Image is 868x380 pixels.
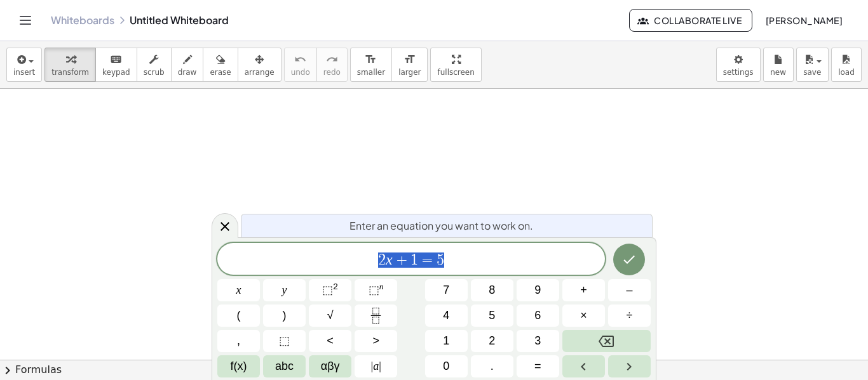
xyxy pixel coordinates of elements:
span: ⬚ [322,284,333,296]
button: format_sizelarger [391,48,428,82]
span: Enter an equation you want to work on. [349,218,533,233]
button: 5 [471,305,513,327]
span: arrange [245,68,275,77]
button: fullscreen [430,48,481,82]
button: 8 [471,279,513,301]
span: 4 [443,307,449,324]
span: transform [51,68,89,77]
span: load [838,68,855,77]
button: Alphabet [263,355,306,377]
span: √ [327,307,334,324]
button: Divide [608,305,651,327]
span: 0 [443,358,449,375]
span: 2 [378,252,386,268]
button: x [217,279,260,301]
span: draw [178,68,197,77]
span: | [379,360,381,372]
button: Fraction [355,305,397,327]
i: redo [326,52,338,67]
button: transform [44,48,96,82]
button: Right arrow [608,355,651,377]
button: 7 [425,279,468,301]
button: ( [217,305,260,327]
button: save [796,48,829,82]
span: 2 [489,332,495,350]
span: x [236,282,241,299]
span: × [580,307,587,324]
button: redoredo [316,48,348,82]
span: f(x) [231,358,247,375]
span: y [282,282,287,299]
button: ) [263,305,306,327]
button: Squared [309,279,351,301]
button: Superscript [355,279,397,301]
button: Plus [562,279,605,301]
span: keypad [102,68,130,77]
span: erase [210,68,231,77]
span: ) [283,307,287,324]
sup: n [379,282,384,291]
span: ⬚ [369,284,379,296]
span: insert [13,68,35,77]
button: Absolute value [355,355,397,377]
button: Functions [217,355,260,377]
button: 6 [517,305,559,327]
span: abc [275,358,294,375]
button: Collaborate Live [629,9,752,32]
button: erase [203,48,238,82]
span: . [491,358,494,375]
button: [PERSON_NAME] [755,9,853,32]
span: = [534,358,541,375]
button: arrange [238,48,281,82]
button: draw [171,48,204,82]
i: keyboard [110,52,122,67]
span: ⬚ [279,332,290,350]
span: 3 [534,332,541,350]
span: 5 [489,307,495,324]
span: 8 [489,282,495,299]
button: 3 [517,330,559,352]
button: load [831,48,862,82]
button: Toggle navigation [15,10,36,30]
span: new [770,68,786,77]
button: 2 [471,330,513,352]
span: a [371,358,381,375]
button: settings [716,48,761,82]
button: 1 [425,330,468,352]
button: undoundo [284,48,317,82]
button: , [217,330,260,352]
button: Left arrow [562,355,605,377]
button: 0 [425,355,468,377]
button: . [471,355,513,377]
span: 6 [534,307,541,324]
button: Done [613,244,645,275]
span: + [393,252,411,268]
button: keyboardkeypad [95,48,137,82]
button: Backspace [562,330,651,352]
var: x [386,251,393,268]
span: = [418,252,437,268]
i: format_size [403,52,416,67]
span: Collaborate Live [640,15,742,26]
button: Minus [608,279,651,301]
button: insert [6,48,42,82]
span: ÷ [627,307,633,324]
button: 9 [517,279,559,301]
span: < [327,332,334,350]
span: scrub [144,68,165,77]
span: [PERSON_NAME] [765,15,843,26]
span: 5 [437,252,444,268]
button: Square root [309,305,351,327]
a: Whiteboards [51,14,114,27]
span: save [803,68,821,77]
span: 1 [410,252,418,268]
button: Less than [309,330,351,352]
span: ( [237,307,241,324]
span: fullscreen [437,68,474,77]
span: 9 [534,282,541,299]
button: format_sizesmaller [350,48,392,82]
span: > [372,332,379,350]
button: Greater than [355,330,397,352]
span: smaller [357,68,385,77]
sup: 2 [333,282,338,291]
